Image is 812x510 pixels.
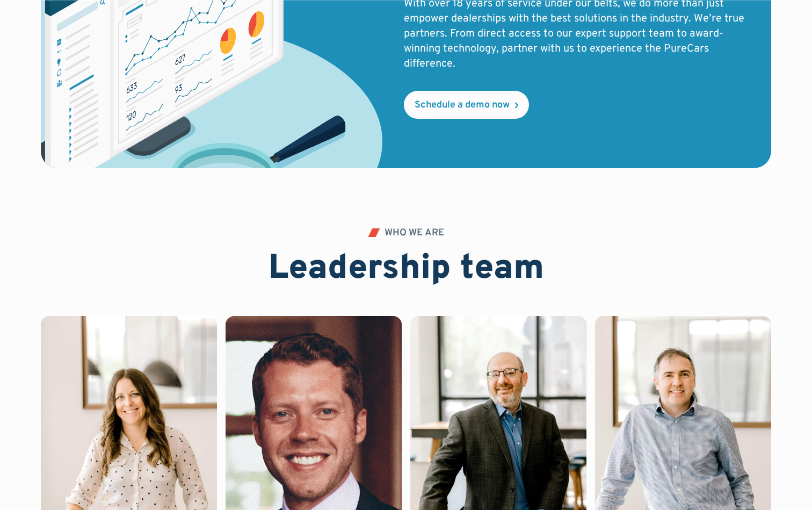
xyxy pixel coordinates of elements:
div: Schedule a demo now [415,100,510,110]
h2: Leadership team [269,249,544,290]
a: Schedule a demo now [404,91,529,119]
div: WHO WE ARE [385,228,444,238]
